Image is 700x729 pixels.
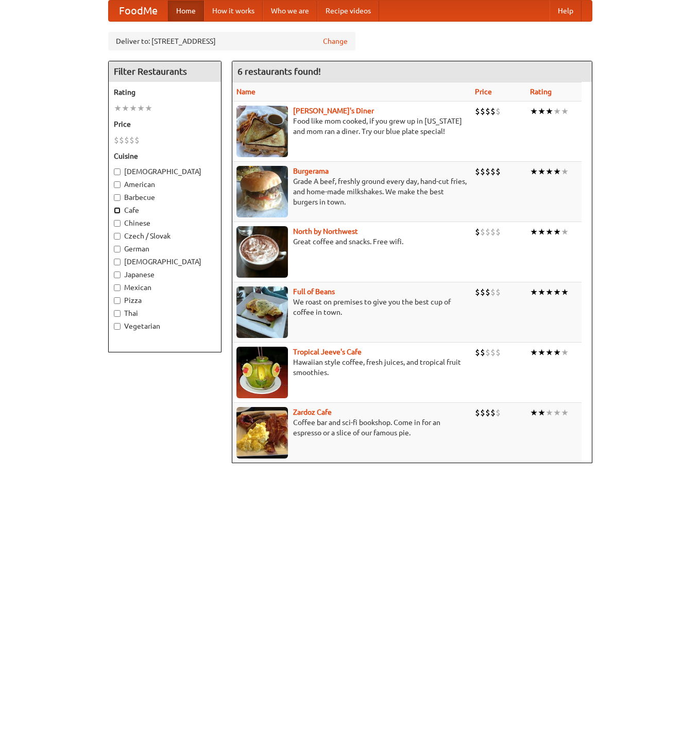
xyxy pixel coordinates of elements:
[530,347,538,358] li: ★
[496,226,501,238] li: $
[530,166,538,177] li: ★
[114,192,216,202] label: Barbecue
[530,286,538,298] li: ★
[109,1,168,21] a: FoodMe
[485,347,490,358] li: $
[496,286,501,298] li: $
[480,226,485,238] li: $
[263,1,317,21] a: Who we are
[114,297,121,304] input: Pizza
[293,227,358,235] a: North by Northwest
[114,194,121,201] input: Barbecue
[553,226,561,238] li: ★
[480,347,485,358] li: $
[545,286,553,298] li: ★
[545,407,553,418] li: ★
[293,348,362,356] a: Tropical Jeeve's Cafe
[317,1,379,21] a: Recipe videos
[236,166,288,217] img: burgerama.jpg
[124,134,129,146] li: $
[293,408,332,416] a: Zardoz Cafe
[561,347,569,358] li: ★
[145,103,152,114] li: ★
[490,286,496,298] li: $
[530,106,538,117] li: ★
[561,106,569,117] li: ★
[485,286,490,298] li: $
[293,167,329,175] a: Burgerama
[114,295,216,306] label: Pizza
[561,166,569,177] li: ★
[114,321,216,331] label: Vegetarian
[553,407,561,418] li: ★
[114,284,121,291] input: Mexican
[553,106,561,117] li: ★
[538,286,545,298] li: ★
[237,66,321,76] ng-pluralize: 6 restaurants found!
[561,286,569,298] li: ★
[323,36,348,46] a: Change
[129,103,137,114] li: ★
[545,226,553,238] li: ★
[561,407,569,418] li: ★
[475,407,480,418] li: $
[236,226,288,278] img: north.jpg
[236,88,255,96] a: Name
[108,32,355,50] div: Deliver to: [STREET_ADDRESS]
[496,407,501,418] li: $
[114,207,121,214] input: Cafe
[114,308,216,318] label: Thai
[538,226,545,238] li: ★
[485,407,490,418] li: $
[119,134,124,146] li: $
[293,107,374,115] a: [PERSON_NAME]'s Diner
[114,259,121,265] input: [DEMOGRAPHIC_DATA]
[114,218,216,228] label: Chinese
[114,205,216,215] label: Cafe
[109,61,221,82] h4: Filter Restaurants
[538,407,545,418] li: ★
[485,106,490,117] li: $
[122,103,129,114] li: ★
[545,106,553,117] li: ★
[553,347,561,358] li: ★
[475,166,480,177] li: $
[490,166,496,177] li: $
[236,116,467,137] p: Food like mom cooked, if you grew up in [US_STATE] and mom ran a diner. Try our blue plate special!
[553,286,561,298] li: ★
[236,106,288,157] img: sallys.jpg
[475,88,492,96] a: Price
[114,220,121,227] input: Chinese
[137,103,145,114] li: ★
[114,231,216,241] label: Czech / Slovak
[114,272,121,278] input: Japanese
[236,347,288,398] img: jeeves.jpg
[129,134,134,146] li: $
[114,246,121,252] input: German
[114,103,122,114] li: ★
[236,176,467,207] p: Grade A beef, freshly ground every day, hand-cut fries, and home-made milkshakes. We make the bes...
[530,88,552,96] a: Rating
[538,347,545,358] li: ★
[114,323,121,330] input: Vegetarian
[114,168,121,175] input: [DEMOGRAPHIC_DATA]
[475,286,480,298] li: $
[485,166,490,177] li: $
[553,166,561,177] li: ★
[490,407,496,418] li: $
[496,166,501,177] li: $
[480,407,485,418] li: $
[114,151,216,161] h5: Cuisine
[545,347,553,358] li: ★
[114,166,216,177] label: [DEMOGRAPHIC_DATA]
[114,310,121,317] input: Thai
[496,106,501,117] li: $
[168,1,204,21] a: Home
[538,166,545,177] li: ★
[134,134,140,146] li: $
[480,166,485,177] li: $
